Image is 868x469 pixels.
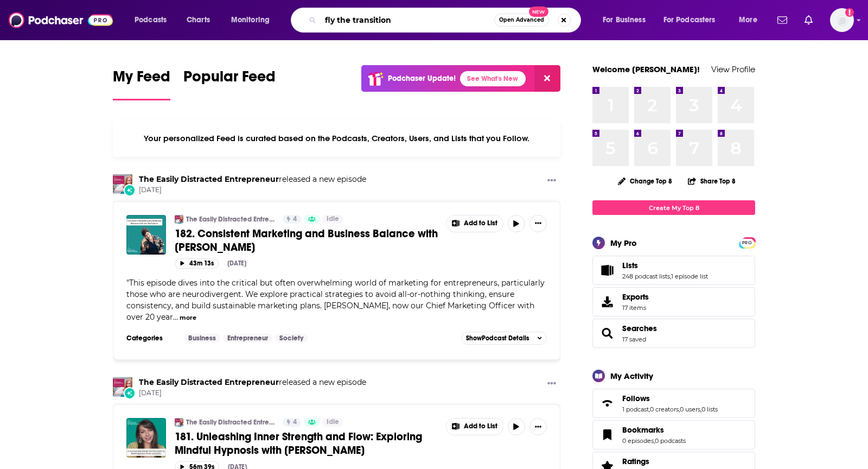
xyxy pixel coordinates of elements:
a: Welcome [PERSON_NAME]! [592,64,700,74]
button: Show More Button [529,215,547,232]
a: Business [184,334,220,343]
span: New [529,7,548,17]
span: Bookmarks [592,420,755,449]
span: Charts [187,12,210,28]
span: Logged in as TeemsPR [830,8,854,32]
button: Show More Button [543,377,560,391]
svg: Add a profile image [845,8,854,17]
span: Idle [327,417,339,428]
button: Share Top 8 [687,170,736,192]
a: Idle [322,418,343,427]
a: The Easily Distracted Entrepreneur [186,215,276,224]
span: 4 [293,214,297,225]
span: Idle [327,214,339,225]
input: Search podcasts, credits, & more... [321,11,494,29]
span: 181. Unleashing Inner Strength and Flow: Exploring Mindful Hypnosis with [PERSON_NAME] [175,430,422,457]
img: The Easily Distracted Entrepreneur [175,418,183,427]
span: Follows [622,394,650,403]
button: open menu [731,11,771,29]
span: Open Advanced [499,17,544,23]
a: Lists [596,263,618,278]
span: Lists [592,256,755,285]
img: The Easily Distracted Entrepreneur [113,174,132,194]
a: 4 [283,215,301,224]
span: Bookmarks [622,425,664,435]
span: , [649,405,650,413]
a: 1 episode list [671,272,708,280]
span: For Business [603,12,646,28]
a: Idle [322,215,343,224]
span: Popular Feed [183,67,276,92]
p: Podchaser Update! [388,74,456,83]
div: Your personalized Feed is curated based on the Podcasts, Creators, Users, and Lists that you Follow. [113,120,560,157]
a: 0 episodes [622,437,654,445]
a: Society [275,334,308,343]
div: My Pro [610,238,637,248]
a: 0 podcasts [655,437,686,445]
button: ShowPodcast Details [461,332,547,345]
span: 182. Consistent Marketing and Business Balance with [PERSON_NAME] [175,227,438,254]
img: 181. Unleashing Inner Strength and Flow: Exploring Mindful Hypnosis with Dr. Liz Slonena [126,418,166,458]
span: Podcasts [135,12,167,28]
button: Show More Button [446,419,503,435]
span: For Podcasters [663,12,716,28]
span: , [654,437,655,445]
span: Exports [622,292,649,302]
span: Lists [622,261,638,270]
span: 4 [293,417,297,428]
span: Ratings [622,457,649,466]
button: Show More Button [529,418,547,435]
button: Show profile menu [830,8,854,32]
span: Add to List [464,219,497,227]
span: Monitoring [231,12,270,28]
span: PRO [741,239,754,247]
span: [DATE] [139,389,366,398]
a: Follows [622,394,718,403]
span: 17 items [622,304,649,312]
a: Create My Top 8 [592,200,755,215]
div: Search podcasts, credits, & more... [301,8,591,33]
button: open menu [656,11,731,29]
a: 4 [283,418,301,427]
span: , [700,405,701,413]
button: Show More Button [446,216,503,232]
img: The Easily Distracted Entrepreneur [175,215,183,224]
div: [DATE] [227,259,246,267]
a: Lists [622,261,708,270]
h3: Categories [126,334,175,343]
a: The Easily Distracted Entrepreneur [113,377,132,397]
span: This episode dives into the critical but often overwhelming world of marketing for entrepreneurs,... [126,278,545,322]
h3: released a new episode [139,174,366,185]
span: ... [173,312,178,322]
a: 0 users [680,405,700,413]
a: Popular Feed [183,67,276,100]
a: The Easily Distracted Entrepreneur [139,174,279,184]
img: 182. Consistent Marketing and Business Balance with Jen McFarland [126,215,166,255]
img: User Profile [830,8,854,32]
a: My Feed [113,67,170,100]
a: Exports [592,287,755,316]
a: Follows [596,396,618,411]
a: Show notifications dropdown [773,11,792,29]
div: My Activity [610,371,653,381]
span: , [679,405,680,413]
span: [DATE] [139,186,366,195]
a: 181. Unleashing Inner Strength and Flow: Exploring Mindful Hypnosis with [PERSON_NAME] [175,430,438,457]
a: Charts [180,11,216,29]
a: 0 creators [650,405,679,413]
button: open menu [595,11,659,29]
a: Searches [596,326,618,341]
a: Entrepreneur [223,334,272,343]
button: open menu [224,11,284,29]
div: New Episode [124,387,136,399]
img: Podchaser - Follow, Share and Rate Podcasts [9,10,113,30]
a: 248 podcast lists [622,272,670,280]
a: The Easily Distracted Entrepreneur [139,377,279,387]
a: Searches [622,324,657,333]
